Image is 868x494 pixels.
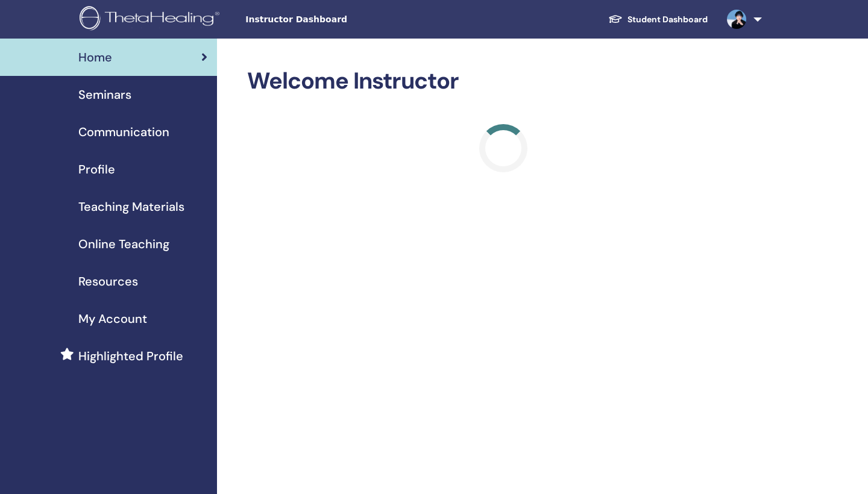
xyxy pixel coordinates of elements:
[78,235,169,253] span: Online Teaching
[78,272,138,290] span: Resources
[245,13,426,26] span: Instructor Dashboard
[78,123,169,141] span: Communication
[78,310,147,328] span: My Account
[608,14,623,24] img: graduation-cap-white.svg
[727,10,746,29] img: default.jpg
[78,347,183,365] span: Highlighted Profile
[78,160,115,178] span: Profile
[78,198,184,216] span: Teaching Materials
[599,8,717,31] a: Student Dashboard
[78,86,131,104] span: Seminars
[78,48,112,66] span: Home
[80,6,224,33] img: logo.png
[247,67,759,95] h2: Welcome Instructor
